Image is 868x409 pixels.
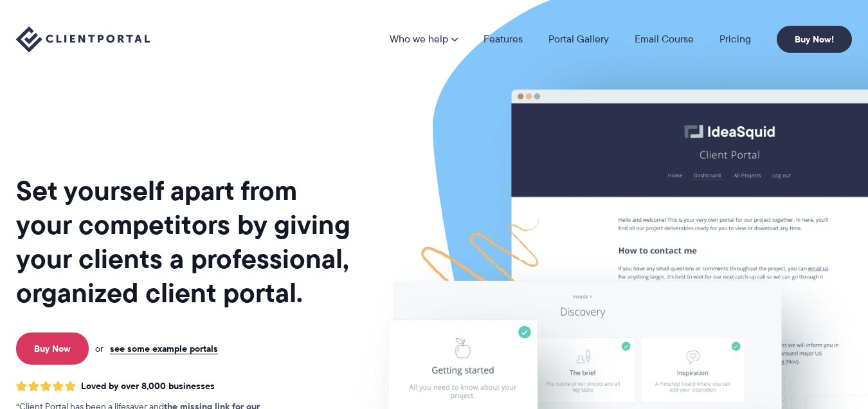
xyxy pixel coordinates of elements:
a: Buy Now [16,332,89,365]
h1: Set yourself apart from your competitors by giving your clients a professional, organized client ... [16,174,350,310]
span: or [95,343,104,354]
a: Email Course [635,34,694,44]
a: see some example portals [110,343,218,354]
a: Buy Now! [777,26,852,53]
a: Features [484,34,523,44]
a: Portal Gallery [548,34,609,44]
span: Loved by over 8,000 businesses [81,381,215,392]
a: Pricing [719,34,751,44]
a: Who we help [390,34,458,44]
